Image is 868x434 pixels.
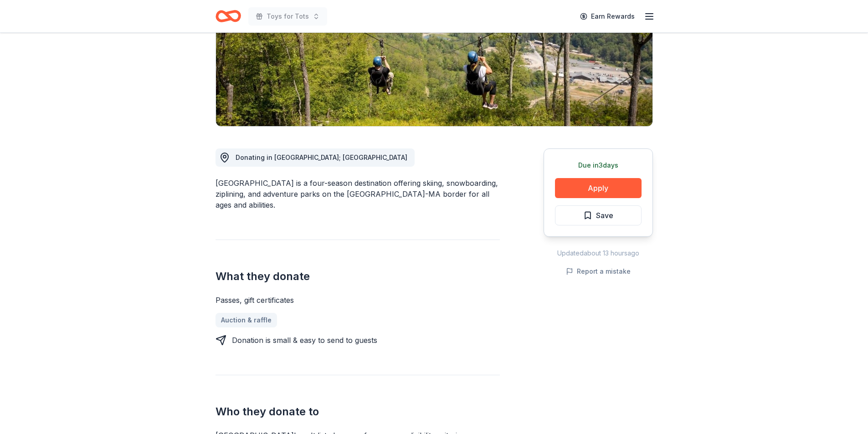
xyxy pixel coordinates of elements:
[566,266,631,277] button: Report a mistake
[555,178,642,198] button: Apply
[596,209,613,221] span: Save
[216,269,500,284] h2: What they donate
[267,11,309,22] span: Toys for Tots
[216,404,500,419] h2: Who they donate to
[232,335,377,346] div: Donation is small & easy to send to guests
[216,295,500,306] div: Passes, gift certificates
[248,7,327,26] button: Toys for Tots
[544,248,653,259] div: Updated about 13 hours ago
[216,5,241,27] a: Home
[555,160,642,171] div: Due in 3 days
[216,313,277,327] a: Auction & raffle
[555,205,642,225] button: Save
[216,178,500,210] div: [GEOGRAPHIC_DATA] is a four-season destination offering skiing, snowboarding, ziplining, and adve...
[575,8,640,25] a: Earn Rewards
[236,153,407,161] span: Donating in [GEOGRAPHIC_DATA]; [GEOGRAPHIC_DATA]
